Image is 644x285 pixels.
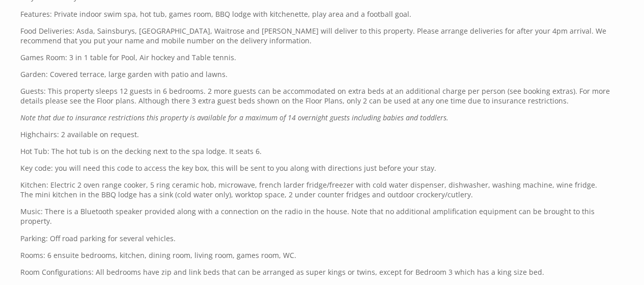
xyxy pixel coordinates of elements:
[20,129,611,139] p: Highchairs: 2 available on request.
[20,9,611,19] p: Features: Private indoor swim spa, hot tub, games room, BBQ lodge with kitchenette, play area and...
[20,206,611,226] p: Music: There is a Bluetooth speaker provided along with a connection on the radio in the house. N...
[20,86,611,106] p: Guests: This property sleeps 12 guests in 6 bedrooms. 2 more guests can be accommodated on extra ...
[20,53,611,62] p: Games Room: 3 in 1 table for Pool, Air hockey and Table tennis.
[20,163,611,173] p: Key code: you will need this code to access the key box, this will be sent to you along with dire...
[20,26,611,45] p: Food Deliveries: Asda, Sainsburys, [GEOGRAPHIC_DATA], Waitrose and [PERSON_NAME] will deliver to ...
[20,233,611,243] p: Parking: Off road parking for several vehicles.
[20,113,449,122] em: Note that due to insurance restrictions this property is available for a maximum of 14 overnight ...
[20,180,611,199] p: Kitchen: Electric 2 oven range cooker, 5 ring ceramic hob, microwave, french larder fridge/freeze...
[20,69,611,79] p: Garden: Covered terrace, large garden with patio and lawns.
[20,146,611,156] p: Hot Tub: The hot tub is on the decking next to the spa lodge. It seats 6.
[20,267,611,276] p: Room Configurations: All bedrooms have zip and link beds that can be arranged as super kings or t...
[20,250,611,260] p: Rooms: 6 ensuite bedrooms, kitchen, dining room, living room, games room, WC.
